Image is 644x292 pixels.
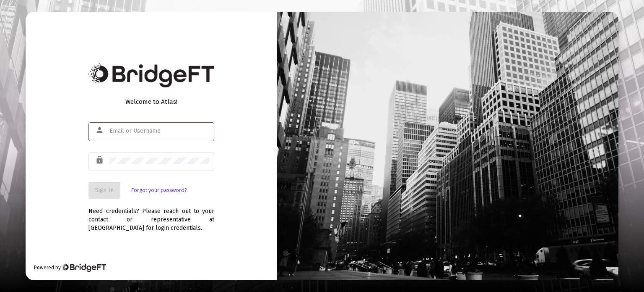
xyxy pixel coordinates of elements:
[34,263,106,272] div: Powered by
[88,63,214,87] img: Bridge Financial Technology Logo
[88,199,214,232] div: Need credentials? Please reach out to your contact or representative at [GEOGRAPHIC_DATA] for log...
[95,187,114,194] span: Sign In
[88,97,214,106] div: Welcome to Atlas!
[131,186,187,195] a: Forgot your password?
[95,125,105,135] mat-icon: person
[109,128,210,134] input: Email or Username
[95,155,105,165] mat-icon: lock
[62,263,106,272] img: Bridge Financial Technology Logo
[88,182,120,199] button: Sign In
